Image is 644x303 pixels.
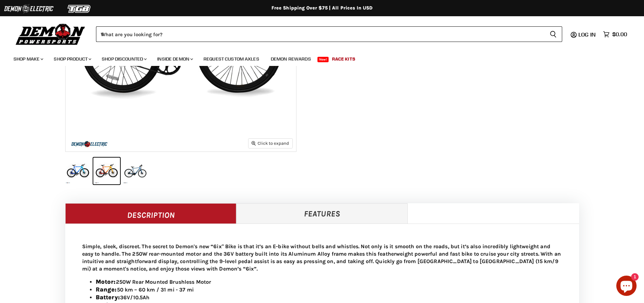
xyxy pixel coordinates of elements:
span: New! [317,57,329,62]
button: 6ix, City E-Bike, 36V, 25-in - Unisex. thumbnail [122,158,149,184]
a: Shop Product [49,52,95,66]
a: Demon Rewards [266,52,316,66]
li: 36V/10.5Ah [96,294,562,301]
img: Demon Electric Logo 2 [3,2,54,15]
button: Search [544,26,562,42]
img: Demon Powersports [14,22,88,46]
li: 50 km – 60 km / 31 mi - 37 mi [96,286,562,294]
a: Features [236,203,408,224]
span: Log in [578,31,596,38]
a: Log in [575,31,600,38]
input: When autocomplete results are available use up and down arrows to review and enter to select [96,26,544,42]
button: 6ix, City E-Bike, 36V, 25-in - Unisex. thumbnail [93,158,120,184]
ul: Main menu [8,49,625,66]
span: $0.00 [612,31,627,38]
p: Simple, sleek, discreet. The secret to Demon's new “6ix" Bike is that it’s an E-bike without bell... [82,243,562,273]
strong: Motor: [96,278,116,285]
form: Product [96,26,562,42]
span: Click to expand [252,141,289,146]
a: Inside Demon [152,52,197,66]
a: Race Kits [327,52,360,66]
button: Click to expand [248,139,292,148]
strong: Battery: [96,294,120,301]
button: 6ix, City E-Bike, 36V, 25-in - Unisex. thumbnail [65,158,91,184]
div: Free Shipping Over $75 | All Prices In USD [52,5,593,11]
a: Request Custom Axles [198,52,264,66]
li: 250W Rear Mounted Brushless Motor [96,278,562,286]
a: Description [65,203,237,224]
a: Shop Discounted [97,52,151,66]
inbox-online-store-chat: Shopify online store chat [614,276,639,298]
strong: Range: [96,286,117,293]
img: TGB Logo 2 [54,2,105,15]
a: $0.00 [600,29,630,39]
a: Shop Make [8,52,47,66]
